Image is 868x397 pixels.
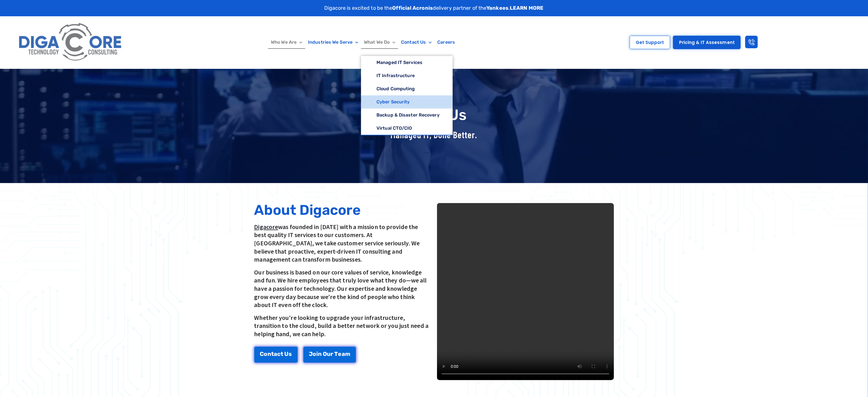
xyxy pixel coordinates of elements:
[271,351,274,357] span: t
[361,36,398,49] a: What We Do
[268,36,305,49] a: Who We Are
[325,4,544,12] p: Digacore is excited to be the delivery partner of the .
[342,351,345,357] span: a
[251,107,617,123] h1: About Us
[16,19,125,66] img: Digacore logo 1
[361,122,453,135] a: Virtual CTO/CIO
[673,36,741,49] a: Pricing & IT Assessment
[254,347,298,363] a: Contact Us
[274,351,277,357] span: a
[309,351,313,357] span: J
[338,351,342,357] span: e
[254,223,278,231] a: Digacore
[361,95,453,109] a: Cyber Security
[303,347,356,363] a: Join Our Team
[435,36,458,49] a: Careers
[630,36,670,49] a: Get Support
[254,203,431,217] h2: About Digacore
[361,69,453,82] a: IT Infrastructure
[267,351,271,357] span: n
[316,351,318,357] span: i
[260,351,264,357] span: C
[305,36,361,49] a: Industries We Serve
[679,40,735,45] span: Pricing & IT Assessment
[254,314,431,338] p: Whether you’re looking to upgrade your infrastructure, transition to the cloud, build a better ne...
[284,351,289,357] span: U
[166,36,560,49] nav: Menu
[361,56,453,135] ul: What We Do
[289,351,292,357] span: s
[254,268,431,309] p: Our business is based on our core values of service, knowledge and fun. We hire employees that tr...
[345,351,350,357] span: m
[636,40,664,45] span: Get Support
[487,5,509,11] strong: Yankees
[318,351,322,357] span: n
[392,5,433,11] strong: Official Acronis
[323,351,327,357] span: O
[361,56,453,69] a: Managed IT Services
[510,5,543,11] a: LEARN MORE
[331,351,333,357] span: r
[335,351,338,357] span: T
[277,351,281,357] span: c
[264,351,267,357] span: o
[361,109,453,122] a: Backup & Disaster Recovery
[327,351,331,357] span: u
[398,36,434,49] a: Contact Us
[361,82,453,95] a: Cloud Computing
[281,351,283,357] span: t
[254,223,431,264] p: was founded in [DATE] with a mission to provide the best quality IT services to our customers. At...
[313,351,316,357] span: o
